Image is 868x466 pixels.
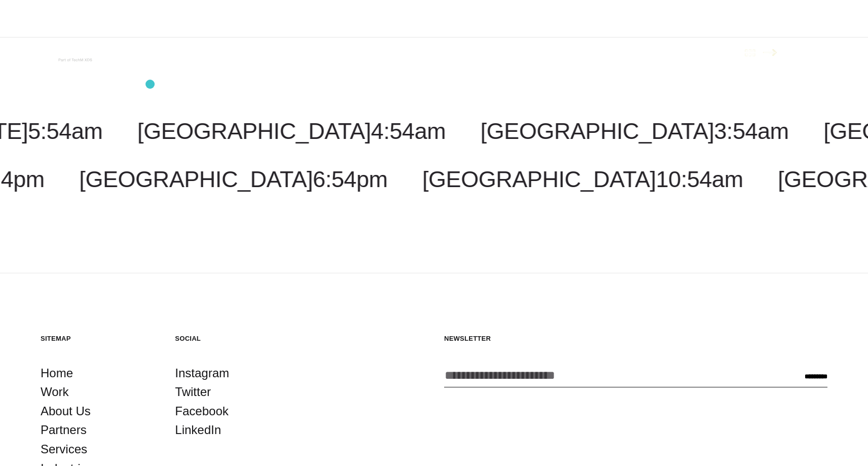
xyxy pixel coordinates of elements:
[137,118,446,144] a: [GEOGRAPHIC_DATA]4:54am
[175,364,229,383] a: Instagram
[41,440,87,459] a: Services
[41,334,155,343] h5: Sitemap
[740,49,761,56] img: All Pages
[175,382,211,402] a: Twitter
[481,118,789,144] a: [GEOGRAPHIC_DATA]3:54am
[313,166,387,192] span: 6:54pm
[175,420,221,440] a: LinkedIn
[444,334,827,343] h5: Newsletter
[422,166,743,192] a: [GEOGRAPHIC_DATA]10:54am
[79,166,387,192] a: [GEOGRAPHIC_DATA]6:54pm
[28,118,102,144] span: 5:54am
[175,334,289,343] h5: Social
[809,42,834,63] button: Open
[371,118,446,144] span: 4:54am
[41,382,69,402] a: Work
[175,402,228,421] a: Facebook
[763,49,777,56] img: Next Page
[41,420,87,440] a: Partners
[41,402,91,421] a: About Us
[656,166,743,192] span: 10:54am
[41,364,73,383] a: Home
[714,118,788,144] span: 3:54am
